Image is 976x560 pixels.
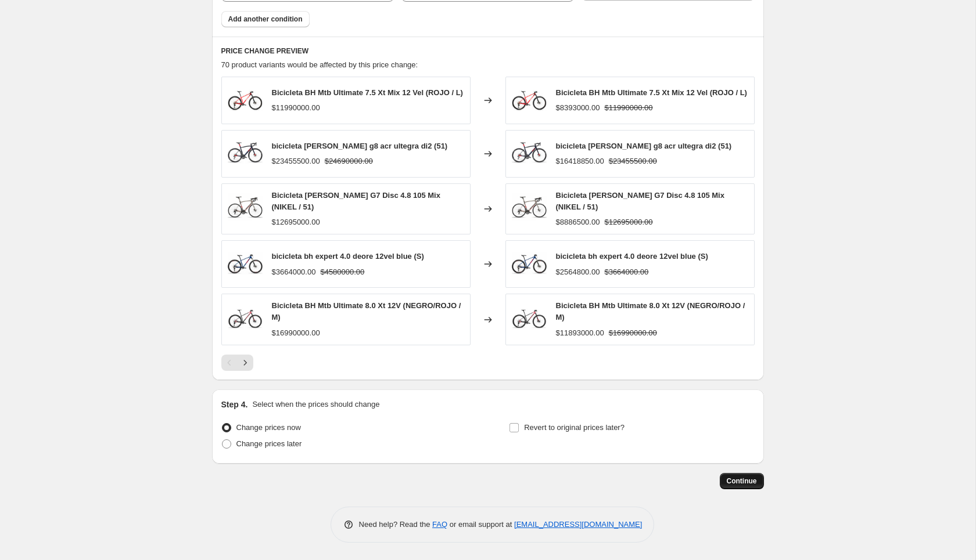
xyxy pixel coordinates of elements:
[252,399,379,410] p: Select when the prices should change
[604,216,652,228] strike: $12695000.00
[447,520,514,529] span: or email support at
[221,399,248,410] h2: Step 4.
[272,327,320,339] div: $16990000.00
[272,301,461,321] span: Bicicleta BH Mtb Ultimate 8.0 Xt 12V (NEGRO/ROJO / M)
[272,252,424,261] span: bicicleta bh expert 4.0 deore 12vel blue (S)
[604,266,648,278] strike: $3664000.00
[556,156,604,167] div: $16418850.00
[228,247,263,281] img: BHEXPERT4.0_80x.png
[221,11,310,27] button: Add another condition
[228,302,263,337] img: BHEVO8.5_00ab3fdc-5bab-4ed9-bed0-1351700fbd2a_80x.png
[556,88,747,97] span: Bicicleta BH Mtb Ultimate 7.5 Xt Mix 12 Vel (ROJO / L)
[556,102,600,114] div: $8393000.00
[272,266,316,278] div: $3664000.00
[221,46,755,56] h6: PRICE CHANGE PREVIEW
[236,423,301,432] span: Change prices now
[512,302,547,337] img: BHEVO8.5_00ab3fdc-5bab-4ed9-bed0-1351700fbd2a_80x.png
[524,423,625,432] span: Revert to original prices later?
[272,216,320,228] div: $12695000.00
[514,520,642,529] a: [EMAIL_ADDRESS][DOMAIN_NAME]
[325,156,373,167] strike: $24690000.00
[512,247,547,281] img: BHEXPERT4.0_80x.png
[556,142,732,150] span: bicicleta [PERSON_NAME] g8 acr ultegra di2 (51)
[236,439,302,448] span: Change prices later
[320,266,364,278] strike: $4580000.00
[556,191,724,211] span: Bicicleta [PERSON_NAME] G7 Disc 4.8 105 Mix (NIKEL / 51)
[228,15,303,24] span: Add another condition
[221,355,253,371] nav: Pagination
[272,156,320,167] div: $23455500.00
[556,216,600,228] div: $8886500.00
[272,142,448,150] span: bicicleta [PERSON_NAME] g8 acr ultegra di2 (51)
[359,520,433,529] span: Need help? Read the
[512,136,547,171] img: BHG8DI2_80x.png
[228,192,263,226] img: BH-G7-6_80x.png
[512,83,547,118] img: BICICLETABHMTBULTIMATE7.5XTMIX12VEL_19a60fa9-e695-444c-87a8-a27ea0b08d95_80x.jpg
[228,83,263,118] img: BICICLETABHMTBULTIMATE7.5XTMIX12VEL_19a60fa9-e695-444c-87a8-a27ea0b08d95_80x.jpg
[272,102,320,114] div: $11990000.00
[512,192,547,226] img: BH-G7-6_80x.png
[272,191,440,211] span: Bicicleta [PERSON_NAME] G7 Disc 4.8 105 Mix (NIKEL / 51)
[727,476,757,486] span: Continue
[556,266,600,278] div: $2564800.00
[604,102,652,114] strike: $11990000.00
[609,156,657,167] strike: $23455500.00
[556,301,745,321] span: Bicicleta BH Mtb Ultimate 8.0 Xt 12V (NEGRO/ROJO / M)
[609,327,657,339] strike: $16990000.00
[221,60,418,69] span: 70 product variants would be affected by this price change:
[556,327,604,339] div: $11893000.00
[272,88,463,97] span: Bicicleta BH Mtb Ultimate 7.5 Xt Mix 12 Vel (ROJO / L)
[432,520,447,529] a: FAQ
[556,252,708,261] span: bicicleta bh expert 4.0 deore 12vel blue (S)
[237,355,253,371] button: Next
[720,473,764,489] button: Continue
[228,136,263,171] img: BHG8DI2_80x.png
